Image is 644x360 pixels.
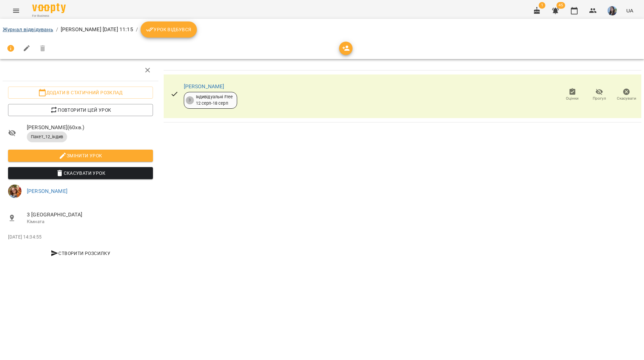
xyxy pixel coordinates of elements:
span: [PERSON_NAME] ( 60 хв. ) [27,123,153,132]
button: Оцінки [559,86,586,104]
span: Змінити урок [13,152,148,160]
span: Пакет_12_індив [27,134,67,140]
p: [PERSON_NAME] [DATE] 11:15 [61,25,133,34]
span: UA [626,7,633,14]
span: Створити розсилку [11,249,150,257]
button: UA [624,4,636,17]
li: / [56,25,58,34]
span: Урок відбувся [146,25,192,34]
img: Voopty Logo [32,3,66,13]
span: 1 [539,2,545,9]
button: Повторити цей урок [8,104,153,116]
button: Створити розсилку [8,247,153,259]
button: Додати в статичний розклад [8,87,153,99]
span: Скасувати [617,96,636,101]
span: Додати в статичний розклад [13,89,148,97]
a: Журнал відвідувань [3,26,53,33]
a: [PERSON_NAME] [27,188,67,194]
nav: breadcrumb [3,21,641,38]
button: Menu [8,3,24,19]
button: Скасувати Урок [8,167,153,179]
button: Прогул [586,86,613,104]
span: Прогул [593,96,606,101]
button: Урок відбувся [141,21,197,38]
a: [PERSON_NAME] [184,83,224,90]
div: 3 [186,96,194,104]
div: Індивідуальні Free 12 серп - 18 серп [196,94,233,106]
img: b6e1badff8a581c3b3d1def27785cccf.jpg [607,6,617,15]
p: [DATE] 14:34:55 [8,234,153,241]
span: Повторити цей урок [13,106,148,114]
li: / [136,25,138,34]
button: Змінити урок [8,150,153,162]
span: For Business [32,14,66,18]
span: Скасувати Урок [13,169,148,177]
span: 45 [556,2,565,9]
span: Оцінки [566,96,579,101]
img: 5f5fb25a74b6d8f1fdd4b878c8acc079.jpg [8,185,21,198]
p: Кімната [27,218,153,225]
span: 3 [GEOGRAPHIC_DATA] [27,211,153,219]
button: Скасувати [613,86,640,104]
